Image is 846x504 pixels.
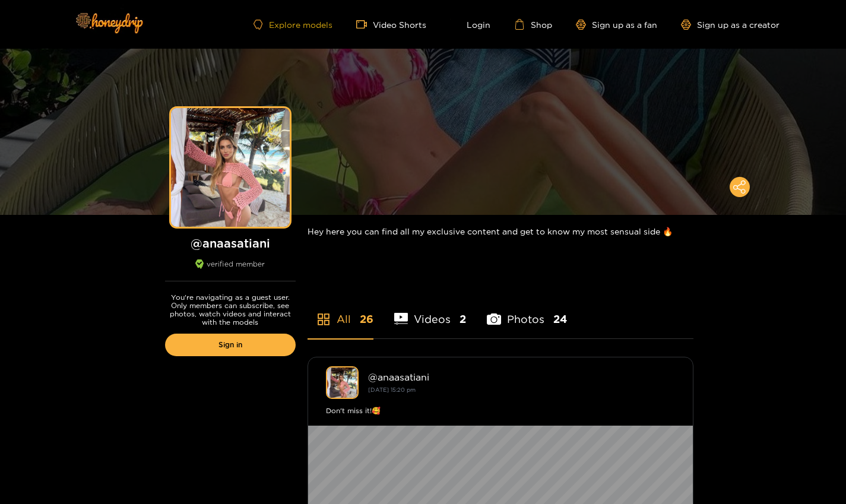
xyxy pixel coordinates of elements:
[308,285,373,338] li: All
[394,285,467,338] li: Videos
[326,366,359,399] img: anaasatiani
[368,386,416,393] small: [DATE] 15:20 pm
[360,312,373,327] span: 26
[165,334,296,356] a: Sign in
[356,19,426,30] a: Video Shorts
[450,19,490,30] a: Login
[576,20,657,30] a: Sign up as a fan
[553,312,567,327] span: 24
[514,19,552,30] a: Shop
[460,312,466,327] span: 2
[254,20,332,30] a: Explore models
[356,19,373,30] span: video-camera
[308,215,693,248] div: Hey here you can find all my exclusive content and get to know my most sensual side 🔥
[326,405,675,417] div: Don't miss it!🥰
[165,236,296,251] h1: @ anaasatiani
[368,372,675,382] div: @ anaasatiani
[165,259,296,281] div: verified member
[487,285,567,338] li: Photos
[316,312,331,327] span: appstore
[681,20,780,30] a: Sign up as a creator
[165,293,296,327] p: You're navigating as a guest user. Only members can subscribe, see photos, watch videos and inter...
